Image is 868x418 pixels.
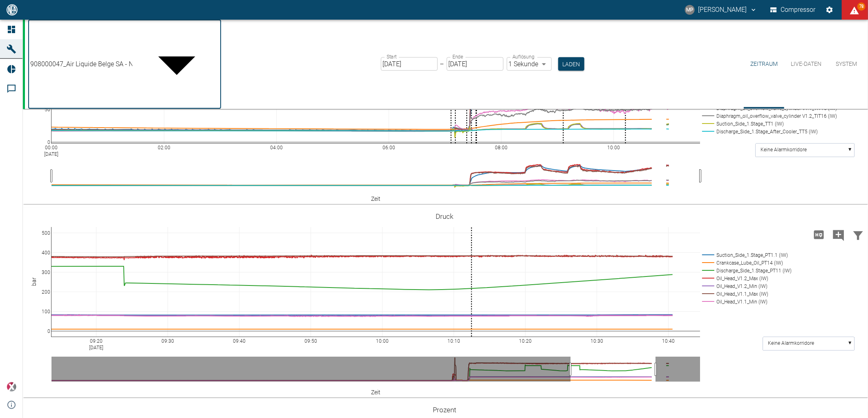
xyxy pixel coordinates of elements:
[684,2,758,17] button: marc.philipps@neac.de
[822,2,837,17] button: Einstellungen
[387,54,397,61] label: Start
[761,147,807,153] text: Keine Alarmkorridore
[828,20,865,109] button: System
[440,59,444,69] p: –
[809,230,829,238] span: Hohe Auflösung
[507,57,552,71] div: 1 Sekunde
[857,2,866,11] span: 78
[769,2,817,17] button: Compressor
[685,5,695,15] div: MP
[829,224,848,245] button: Kommentar hinzufügen
[512,54,535,61] label: Auflösung
[452,54,463,61] label: Ende
[7,382,16,392] img: Xplore Logo
[381,57,438,71] input: DD.MM.YYYY
[768,340,814,346] text: Keine Alarmkorridore
[558,57,584,71] button: Laden
[6,4,18,15] img: logo
[848,224,868,245] button: Daten filtern
[447,57,503,71] input: DD.MM.YYYY
[30,59,198,69] span: 908000047_Air Liquide Belge SA - NV_Antwerpen-Lillo (BE)
[784,20,828,109] button: Live-Daten
[744,20,784,109] button: Zeitraum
